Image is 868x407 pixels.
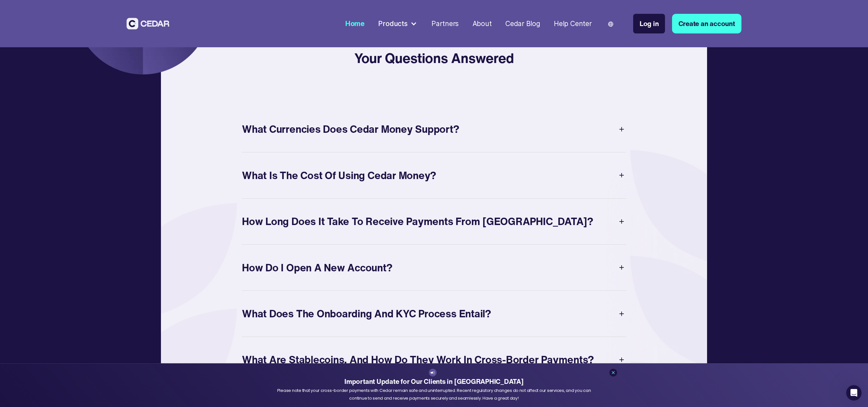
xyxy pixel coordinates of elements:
div: Products [375,15,421,32]
div: What Is The Cost of Using Cedar Money? [242,163,626,188]
iframe: Intercom live chat [846,385,862,401]
div: Log in [640,19,659,29]
div: What Is The Cost of Using Cedar Money? [242,166,436,185]
img: world icon [608,22,613,27]
h1: Your Questions Answered [354,40,514,79]
div: What Currencies Does Cedar Money Support? [242,120,459,138]
div: How Long Does It Take to Receive Payments from [GEOGRAPHIC_DATA]? [242,212,593,231]
div: What Currencies Does Cedar Money Support? [242,117,626,142]
div: How Long Does It Take to Receive Payments from [GEOGRAPHIC_DATA]? [242,209,626,234]
div: What are Stablecoins, and how do they work in Cross-border Payments? [242,347,626,373]
div: Cedar Blog [505,19,540,29]
div: What are Stablecoins, and how do they work in Cross-border Payments? [242,350,594,369]
div: Products [378,19,407,29]
a: Log in [633,14,665,34]
div: Home [345,19,365,29]
a: Create an account [672,14,741,34]
div: How Do I Open a New Account? [242,258,392,277]
div: What Does the Onboarding and KYC Process Entail? [242,301,626,326]
a: Help Center [551,15,595,32]
strong: Important Update for Our Clients in [GEOGRAPHIC_DATA] [344,376,524,386]
div: About [473,19,492,29]
div: What Does the Onboarding and KYC Process Entail? [242,304,491,323]
a: Home [342,15,368,32]
img: announcement [430,370,435,375]
a: About [469,15,495,32]
div: Help Center [554,19,591,29]
div: How Do I Open a New Account? [242,255,626,280]
div: Partners [431,19,459,29]
a: Partners [428,15,462,32]
a: Cedar Blog [502,15,544,32]
div: Please note that your cross-border payments with Cedar remain safe and uninterrupted. Recent regu... [277,387,591,402]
